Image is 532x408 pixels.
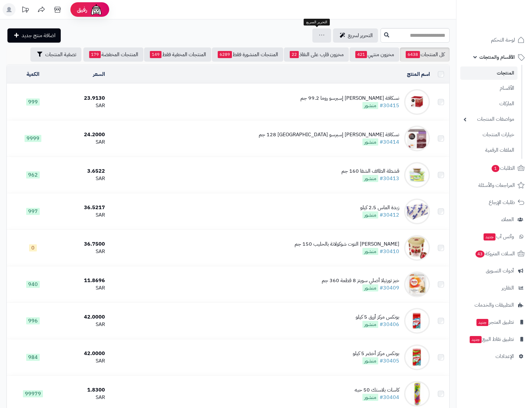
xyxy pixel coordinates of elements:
[7,28,61,43] a: اضافة منتج جديد
[404,162,430,188] img: قشطة الطائف الشفا 160 جم
[489,198,515,207] span: طلبات الإرجاع
[406,51,420,58] span: 6438
[362,138,378,146] span: منشور
[380,321,399,328] a: #30406
[362,284,378,291] span: منشور
[495,352,514,361] span: الإعدادات
[475,250,485,258] span: 43
[322,277,399,284] div: خبز تورتيلا أصلي سويتز 8 قطعة 360 جم
[62,248,105,255] div: SAR
[460,128,517,142] a: خيارات المنتجات
[349,47,399,62] a: مخزون منتهي421
[29,244,37,251] span: 0
[304,19,330,26] div: التحرير السريع
[26,354,40,361] span: 984
[502,283,514,292] span: التقارير
[380,393,399,401] a: #30404
[362,357,378,364] span: منشور
[83,47,143,62] a: المنتجات المخفضة179
[460,280,528,296] a: التقارير
[400,47,450,62] a: كل المنتجات6438
[62,240,105,248] div: 36.7500
[362,248,378,255] span: منشور
[479,53,515,62] span: الأقسام والمنتجات
[341,168,399,175] div: قشطة الطائف الشفا 160 جم
[484,233,495,240] span: جديد
[404,199,430,224] img: زبدة الماس 2.5 كيلو
[295,240,399,248] div: [PERSON_NAME] التوت شوكولاتة بالحليب 150 جم
[62,175,105,182] div: SAR
[333,28,378,43] a: التحرير لسريع
[404,344,430,370] img: بونكس مركز أخضر 5 كيلو
[90,3,103,16] img: ai-face.png
[62,204,105,211] div: 36.5217
[62,138,105,146] div: SAR
[460,195,528,210] a: طلبات الإرجاع
[460,178,528,193] a: المراجعات والأسئلة
[460,263,528,279] a: أدوات التسويق
[26,317,40,324] span: 996
[460,160,528,176] a: الطلبات1
[26,208,40,215] span: 997
[475,301,514,310] span: التطبيقات والخدمات
[478,181,515,190] span: المراجعات والأسئلة
[93,70,105,78] a: السعر
[62,95,105,102] div: 23.9130
[475,249,515,258] span: السلات المتروكة
[353,350,399,357] div: بونكس مركز أخضر 5 كيلو
[355,51,367,58] span: 421
[460,66,517,80] a: المنتجات
[380,248,399,255] a: #30410
[62,313,105,321] div: 42.0000
[476,318,514,327] span: تطبيق المتجر
[30,47,81,62] button: تصفية المنتجات
[62,284,105,292] div: SAR
[218,51,232,58] span: 6289
[284,47,349,62] a: مخزون قارب على النفاذ22
[404,271,430,297] img: خبز تورتيلا أصلي سويتز 8 قطعة 360 جم
[17,3,33,18] a: تحديثات المنصة
[470,336,482,343] span: جديد
[460,143,517,157] a: الملفات الرقمية
[380,102,399,109] a: #30415
[460,331,528,347] a: تطبيق نقاط البيعجديد
[77,6,87,14] span: رفيق
[362,175,378,182] span: منشور
[26,98,40,106] span: 999
[26,171,40,178] span: 962
[26,281,40,288] span: 940
[460,246,528,261] a: السلات المتروكة43
[259,131,399,138] div: نسكافة [PERSON_NAME] إسبرسو [GEOGRAPHIC_DATA] 128 جم
[62,350,105,357] div: 42.0000
[356,313,399,321] div: بونكس مركز أزرق 5 كيلو
[492,165,499,172] span: 1
[362,321,378,328] span: منشور
[62,394,105,401] div: SAR
[460,81,517,95] a: الأقسام
[62,321,105,328] div: SAR
[150,51,162,58] span: 149
[362,394,378,401] span: منشور
[407,70,430,78] a: اسم المنتج
[380,211,399,219] a: #30412
[476,319,488,326] span: جديد
[26,70,39,78] a: الكمية
[212,47,283,62] a: المنتجات المنشورة فقط6289
[144,47,211,62] a: المنتجات المخفية فقط149
[460,32,528,48] a: لوحة التحكم
[45,51,76,58] span: تصفية المنتجات
[469,335,514,344] span: تطبيق نقاط البيع
[62,168,105,175] div: 3.6522
[25,135,41,142] span: 9999
[380,357,399,365] a: #30405
[362,211,378,219] span: منشور
[300,95,399,102] div: نسكافة [PERSON_NAME] إسبرسو روما 99.2 جم
[380,138,399,146] a: #30414
[62,102,105,109] div: SAR
[404,235,430,261] img: أيس كريم فراوني التوت شوكولاتة بالحليب 150 جم
[460,297,528,313] a: التطبيقات والخدمات
[23,390,43,397] span: 99979
[404,381,430,407] img: كاسات بلاستك 50 حبه
[89,51,101,58] span: 179
[62,131,105,138] div: 24.2000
